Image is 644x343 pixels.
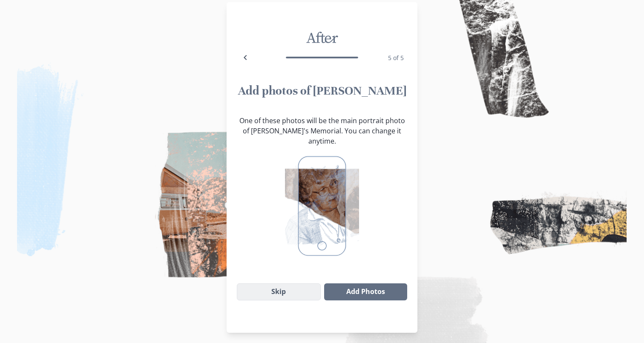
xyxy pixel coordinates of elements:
button: Skip [237,283,321,300]
button: Back [237,49,254,66]
button: Add Photos [324,283,407,300]
p: One of these photos will be the main portrait photo of [PERSON_NAME]'s Memorial. You can change i... [237,115,407,146]
img: Portrait photo preview [285,153,359,259]
span: 5 of 5 [388,54,404,62]
h1: Add photos of [PERSON_NAME] [237,83,407,98]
